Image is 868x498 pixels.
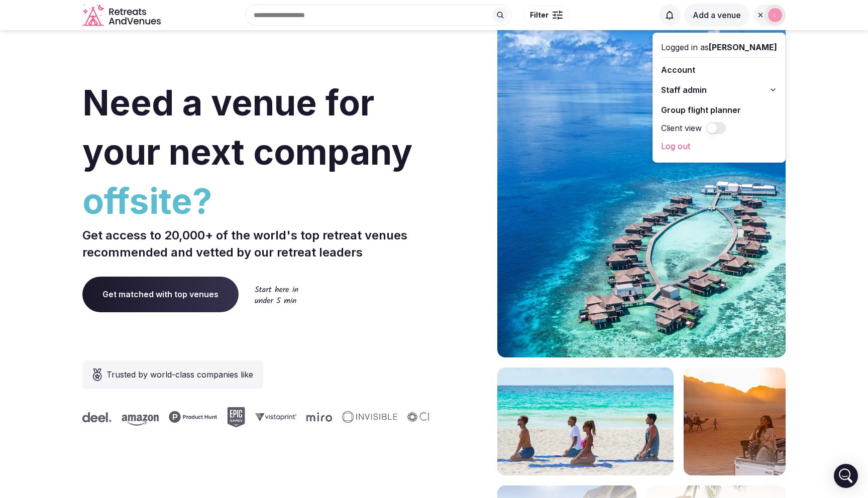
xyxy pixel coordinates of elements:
[661,62,777,78] a: Account
[834,464,858,488] div: Open Intercom Messenger
[233,411,288,423] svg: Invisible company logo
[118,407,136,427] svg: Epic Games company logo
[255,286,298,303] img: Start here in under 5 min
[345,412,374,422] svg: Deel company logo
[82,177,430,226] span: offsite?
[146,413,187,421] svg: Vistaprint company logo
[523,6,569,25] button: Filter
[661,102,777,118] a: Group flight planner
[197,412,223,422] svg: Miro company logo
[661,84,707,96] span: Staff admin
[661,41,777,53] div: Logged in as
[82,4,163,27] svg: Retreats and Venues company logo
[82,81,412,173] span: Need a venue for your next company
[661,122,702,134] label: Client view
[684,10,749,20] a: Add a venue
[768,8,782,22] img: Luwam Beyin
[709,42,777,52] span: [PERSON_NAME]
[82,4,163,27] a: Visit the homepage
[684,367,786,475] img: woman sitting in back of truck with camels
[106,368,253,381] span: Trusted by world-class companies like
[661,82,777,98] button: Staff admin
[82,227,430,261] p: Get access to 20,000+ of the world's top retreat venues recommended and vetted by our retreat lea...
[497,367,674,475] img: yoga on tropical beach
[661,138,777,154] a: Log out
[684,4,749,27] button: Add a venue
[530,10,549,20] span: Filter
[82,277,239,312] a: Get matched with top venues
